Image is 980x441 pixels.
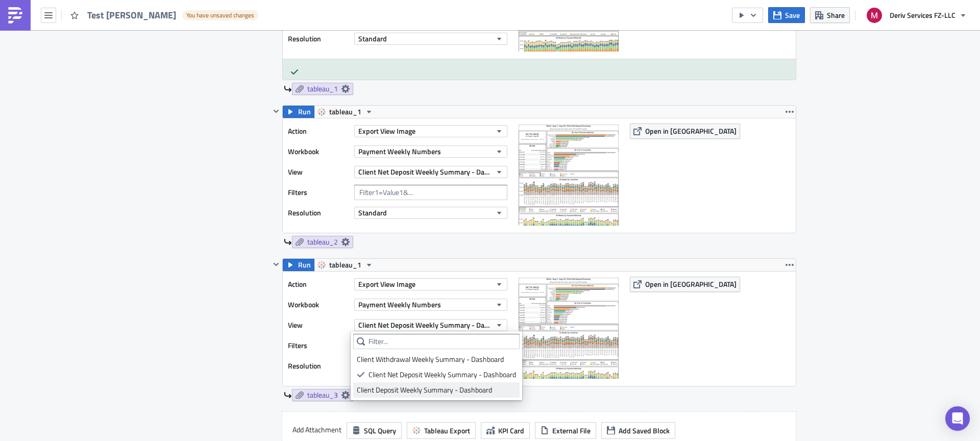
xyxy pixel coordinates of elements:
img: View Image [518,124,620,226]
span: Tableau Export [424,425,470,436]
button: SQL Query [347,422,402,439]
label: Add Attachment [292,422,341,437]
button: KPI Card [481,422,530,439]
body: Rich Text Area. Press ALT-0 for help. [4,4,487,12]
span: Export View Image [358,126,415,136]
button: Hide content [270,105,282,117]
span: Client Net Deposit Weekly Summary - Dashboard [358,320,492,330]
span: You have unsaved changes [186,11,254,19]
button: Run [283,106,314,118]
button: Standard [354,207,507,219]
label: Filters [288,185,349,200]
button: Save [768,7,805,23]
span: External File [552,425,591,436]
label: Action [288,277,349,292]
button: tableau_1 [314,259,377,271]
button: Payment Weekly Numbers [354,299,507,311]
img: View Image [518,277,620,379]
button: Open in [GEOGRAPHIC_DATA] [630,277,740,292]
button: Client Net Deposit Weekly Summary - Dashboard [354,319,507,331]
div: Open Intercom Messenger [945,406,970,431]
button: Payment Weekly Numbers [354,145,507,158]
span: Add Saved Block [619,425,670,436]
label: Resolution [288,31,349,46]
label: Workbook [288,144,349,159]
span: Payment Weekly Numbers [358,146,441,157]
button: Standard [354,33,507,45]
span: Standard [358,207,387,218]
label: Resolution [288,358,349,374]
img: Avatar [866,7,883,24]
label: View [288,317,349,333]
span: tableau_3 [307,390,338,400]
span: tableau_1 [307,84,338,93]
button: Export View Image [354,278,507,290]
label: Action [288,124,349,139]
span: Payment Weekly Numbers [358,299,441,310]
div: Client Withdrawal Weekly Summary - Dashboard [357,354,516,364]
span: Run [298,106,311,118]
span: Open in [GEOGRAPHIC_DATA] [645,279,737,289]
div: Client Deposit Weekly Summary - Dashboard [357,385,516,395]
span: Run [298,259,311,271]
label: Filters [288,338,349,353]
button: Export View Image [354,125,507,137]
span: Share [827,10,845,20]
span: tableau_2 [307,237,338,247]
span: Open in [GEOGRAPHIC_DATA] [645,126,737,136]
span: Standard [358,33,387,44]
button: Hide content [270,258,282,271]
button: External File [535,422,596,439]
a: tableau_1 [292,83,353,95]
a: tableau_2 [292,236,353,248]
input: Filter1=Value1&... [354,185,507,200]
span: Save [785,10,800,20]
button: Share [810,7,850,23]
span: SQL Query [364,425,396,436]
span: KPI Card [498,425,524,436]
label: Workbook [288,297,349,312]
label: Resolution [288,205,349,220]
span: Client Net Deposit Weekly Summary - Dashboard [358,166,492,177]
button: Add Saved Block [601,422,675,439]
button: Tableau Export [407,422,476,439]
button: Client Net Deposit Weekly Summary - Dashboard [354,166,507,178]
span: Deriv Services FZ-LLC [890,10,955,20]
span: Test [PERSON_NAME] [87,9,177,22]
span: Export View Image [358,279,415,289]
button: tableau_1 [314,106,377,118]
label: View [288,164,349,180]
span: tableau_1 [329,259,361,271]
div: Client Net Deposit Weekly Summary - Dashboard [369,370,516,380]
input: Filter... [353,334,520,349]
button: Open in [GEOGRAPHIC_DATA] [630,124,740,139]
a: tableau_3 [292,389,353,401]
img: PushMetrics [7,7,23,23]
button: Deriv Services FZ-LLC [861,4,972,27]
span: tableau_1 [329,106,361,118]
button: Run [283,259,314,271]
